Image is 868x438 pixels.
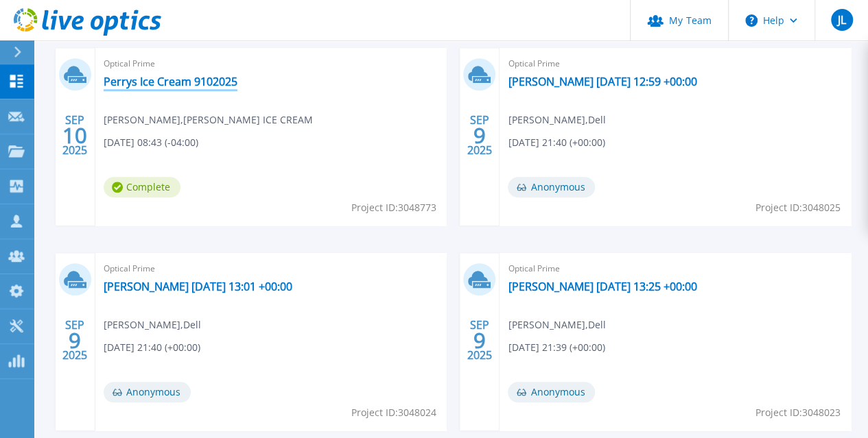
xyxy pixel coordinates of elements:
span: Project ID: 3048024 [351,405,436,420]
div: SEP 2025 [467,315,493,365]
span: Anonymous [508,382,595,402]
a: [PERSON_NAME] [DATE] 13:25 +00:00 [508,280,696,293]
span: 9 [473,334,486,346]
span: [PERSON_NAME] , Dell [104,317,201,332]
span: [DATE] 21:39 (+00:00) [508,340,605,355]
span: [DATE] 21:40 (+00:00) [508,135,605,150]
span: Project ID: 3048023 [755,405,841,420]
span: 10 [62,130,87,141]
span: Project ID: 3048025 [755,200,841,215]
div: SEP 2025 [467,110,493,160]
a: Perrys Ice Cream 9102025 [104,75,237,88]
span: Optical Prime [104,261,438,276]
span: Anonymous [508,177,595,197]
span: Optical Prime [104,56,438,71]
span: [PERSON_NAME] , Dell [508,317,605,332]
div: SEP 2025 [62,110,88,160]
span: Optical Prime [508,56,843,71]
span: 9 [473,130,486,141]
span: 9 [69,334,81,346]
span: [DATE] 08:43 (-04:00) [104,135,198,150]
div: SEP 2025 [62,315,88,365]
span: [PERSON_NAME] , [PERSON_NAME] ICE CREAM [104,112,313,127]
span: [PERSON_NAME] , Dell [508,112,605,127]
span: Anonymous [104,382,191,402]
span: Project ID: 3048773 [351,200,436,215]
a: [PERSON_NAME] [DATE] 12:59 +00:00 [508,75,696,88]
span: Optical Prime [508,261,843,276]
span: [DATE] 21:40 (+00:00) [104,340,200,355]
span: JL [837,14,845,25]
span: Complete [104,177,180,197]
a: [PERSON_NAME] [DATE] 13:01 +00:00 [104,280,292,293]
